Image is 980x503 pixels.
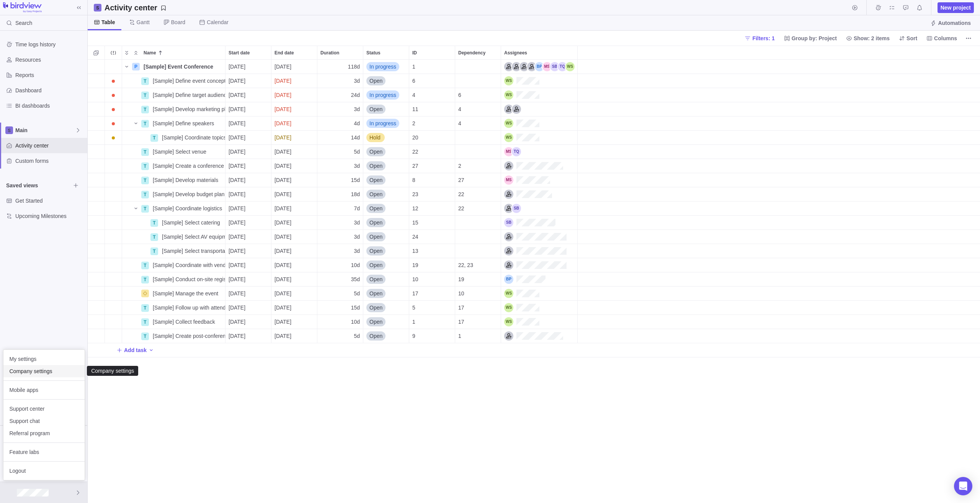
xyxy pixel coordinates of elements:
[90,368,135,374] div: Company settings
[3,465,85,477] a: Logout
[3,365,85,377] a: Company settings
[10,386,78,394] span: Mobile apps
[3,415,85,427] a: Support chat
[10,355,78,363] span: My settings
[10,417,78,425] span: Support chat
[10,429,78,437] span: Referral program
[3,384,85,396] a: Mobile apps
[3,403,85,415] a: Support center
[3,427,85,439] a: Referral program
[10,367,78,375] span: Company settings
[10,448,78,456] span: Feature labs
[3,353,85,365] a: My settings
[10,467,78,475] span: Logout
[10,405,78,413] span: Support center
[5,488,14,497] div: Taylor Quayle
[3,446,85,458] a: Feature labs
